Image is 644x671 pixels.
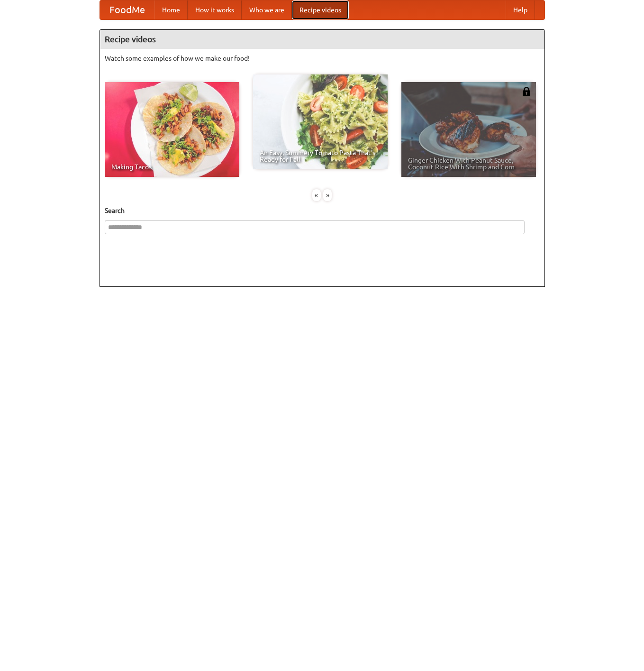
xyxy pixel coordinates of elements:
a: An Easy, Summery Tomato Pasta That's Ready for Fall [253,74,388,169]
p: Watch some examples of how we make our food! [105,54,540,63]
a: How it works [188,0,242,19]
h5: Search [105,206,540,215]
h4: Recipe videos [100,30,544,49]
div: « [312,189,321,201]
a: Making Tacos [105,82,239,177]
a: Home [154,0,188,19]
a: Who we are [242,0,292,19]
img: 483408.png [522,87,531,96]
div: » [323,189,332,201]
span: An Easy, Summery Tomato Pasta That's Ready for Fall [260,149,381,163]
span: Making Tacos [111,164,233,170]
a: Help [506,0,535,19]
a: Recipe videos [292,0,349,19]
a: FoodMe [100,0,154,19]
